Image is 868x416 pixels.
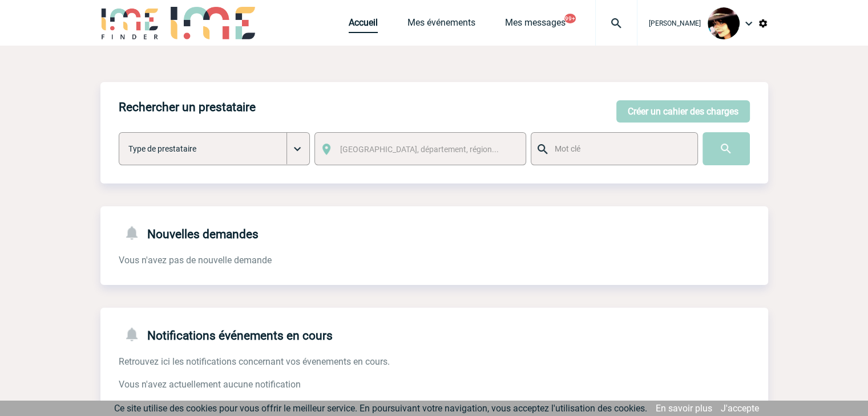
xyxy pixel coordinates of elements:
img: IME-Finder [100,7,160,39]
h4: Nouvelles demandes [119,225,259,241]
img: notifications-24-px-g.png [123,326,147,342]
a: Mes événements [407,17,475,33]
img: notifications-24-px-g.png [123,225,147,241]
input: Submit [703,132,750,165]
img: 101023-0.jpg [708,7,740,39]
span: Ce site utilise des cookies pour vous offrir le meilleur service. En poursuivant votre navigation... [114,403,647,414]
button: 99+ [564,14,576,23]
h4: Rechercher un prestataire [119,100,256,114]
span: Retrouvez ici les notifications concernant vos évenements en cours. [119,356,390,367]
a: Accueil [349,17,378,33]
h4: Notifications événements en cours [119,326,333,342]
input: Mot clé [552,141,687,156]
span: Vous n'avez pas de nouvelle demande [119,255,272,266]
a: Mes messages [505,17,566,33]
a: En savoir plus [656,403,712,414]
span: [PERSON_NAME] [649,19,701,27]
span: [GEOGRAPHIC_DATA], département, région... [340,145,499,154]
a: J'accepte [721,403,759,414]
span: Vous n'avez actuellement aucune notification [119,379,301,390]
